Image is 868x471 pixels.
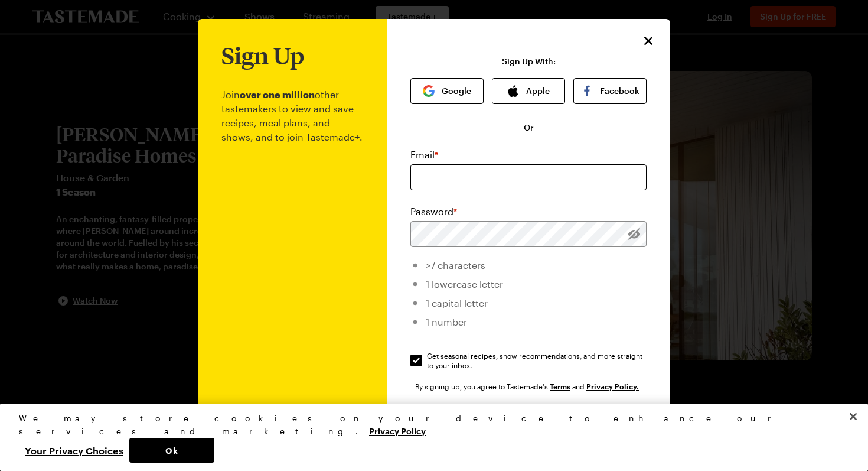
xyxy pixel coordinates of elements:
[840,404,866,430] button: Close
[426,259,485,271] span: >7 characters
[410,78,484,104] button: Google
[524,122,534,134] span: Or
[19,438,129,463] button: Your Privacy Choices
[502,57,556,66] p: Sign Up With:
[19,412,839,463] div: Privacy
[586,381,639,391] a: Tastemade Privacy Policy
[221,43,304,69] h1: Sign Up
[426,278,503,290] span: 1 lowercase letter
[410,204,457,219] label: Password
[573,78,647,104] button: Facebook
[550,381,570,391] a: Tastemade Terms of Service
[426,316,467,327] span: 1 number
[427,351,648,370] span: Get seasonal recipes, show recommendations, and more straight to your inbox.
[19,412,839,438] div: We may store cookies on your device to enhance our services and marketing.
[240,89,315,100] b: over one million
[410,148,438,162] label: Email
[410,355,422,366] input: Get seasonal recipes, show recommendations, and more straight to your inbox.
[129,438,214,463] button: Ok
[369,425,426,436] a: More information about your privacy, opens in a new tab
[426,297,488,308] span: 1 capital letter
[415,381,642,392] div: By signing up, you agree to Tastemade's and
[492,78,565,104] button: Apple
[641,33,656,48] button: Close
